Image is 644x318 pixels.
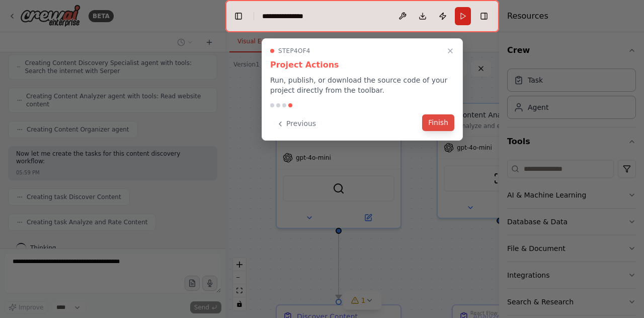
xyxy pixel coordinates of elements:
[422,114,454,131] button: Finish
[278,47,310,55] span: Step 4 of 4
[270,59,454,71] h3: Project Actions
[270,115,322,132] button: Previous
[231,9,246,23] button: Hide left sidebar
[270,75,454,95] p: Run, publish, or download the source code of your project directly from the toolbar.
[444,45,456,57] button: Close walkthrough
